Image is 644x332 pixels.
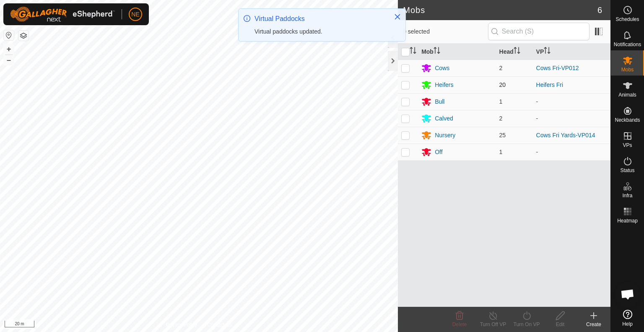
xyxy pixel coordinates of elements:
a: Contact Us [207,321,232,329]
a: Privacy Policy [166,321,197,329]
span: VPs [623,143,632,148]
span: Mobs [621,67,634,72]
div: Turn On VP [510,321,543,328]
button: + [4,44,14,54]
a: Heifers Fri [536,81,563,88]
input: Search (S) [488,23,589,40]
h2: Mobs [403,5,597,15]
p-sorticon: Activate to sort [410,48,416,55]
td: - [533,93,610,110]
div: Virtual paddocks updated. [254,27,385,36]
div: Turn Off VP [476,321,510,328]
td: - [533,144,610,160]
a: Cows Fri-VP012 [536,65,579,71]
span: Neckbands [615,118,640,123]
div: Off [435,148,442,157]
th: VP [533,44,610,60]
div: Virtual Paddocks [254,14,385,24]
th: Head [496,44,533,60]
span: NE [131,10,139,19]
span: 0 selected [403,27,488,36]
span: Notifications [614,42,641,47]
span: 20 [499,81,506,88]
span: 2 [499,115,503,122]
button: – [4,55,14,65]
div: Bull [435,97,444,106]
div: Heifers [435,81,453,89]
button: Map Layers [18,31,29,41]
td: - [533,110,610,127]
p-sorticon: Activate to sort [514,48,520,55]
span: Animals [618,92,636,97]
span: 1 [499,98,503,105]
button: Close [392,11,403,23]
a: Cows Fri Yards-VP014 [536,132,595,139]
span: 1 [499,149,503,155]
span: Delete [452,322,467,327]
a: Help [611,306,644,330]
a: Open chat [615,282,640,307]
p-sorticon: Activate to sort [434,48,440,55]
span: 6 [597,4,602,16]
th: Mob [418,44,496,60]
div: Cows [435,64,449,73]
div: Nursery [435,131,455,140]
div: Edit [543,321,577,328]
div: Create [577,321,610,328]
span: 2 [499,65,503,71]
span: Status [620,168,634,173]
span: Infra [622,193,632,198]
p-sorticon: Activate to sort [544,48,551,55]
span: Help [622,322,633,327]
span: Heatmap [617,218,638,223]
div: Calved [435,114,453,123]
img: Gallagher Logo [10,7,115,22]
span: 25 [499,132,506,139]
span: Schedules [615,17,639,22]
button: Reset Map [4,30,14,40]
